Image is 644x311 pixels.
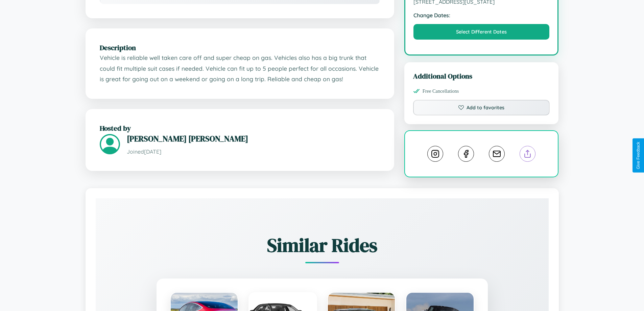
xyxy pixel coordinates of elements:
h2: Description [100,43,380,52]
div: Give Feedback [636,142,641,169]
h3: [PERSON_NAME] [PERSON_NAME] [127,133,380,144]
strong: Change Dates: [413,12,550,19]
p: Vehicle is reliable well taken care off and super cheap on gas. Vehicles also has a big trunk tha... [100,52,380,85]
p: Joined [DATE] [127,147,380,157]
h3: Additional Options [413,71,550,81]
button: Select Different Dates [413,24,550,40]
button: Add to favorites [413,100,550,115]
h2: Hosted by [100,123,380,133]
span: Free Cancellations [423,88,459,94]
h2: Similar Rides [119,232,525,258]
